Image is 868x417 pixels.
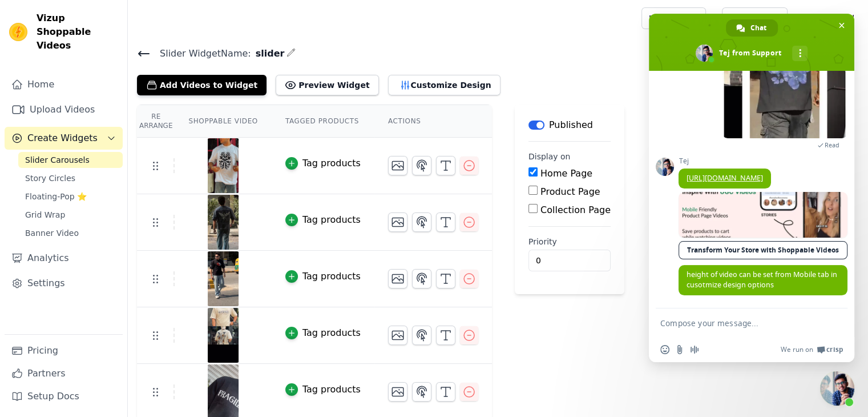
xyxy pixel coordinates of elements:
div: Tag products [302,270,361,283]
span: Slider Carousels [25,154,90,166]
img: vizup-images-2023.png [207,138,239,193]
p: Nosward [815,8,859,29]
button: Tag products [285,213,361,227]
label: Product Page [540,186,600,197]
th: Tagged Products [272,105,374,138]
button: Change Thumbnail [388,326,407,345]
p: Published [549,118,593,132]
textarea: Compose your message... [660,318,818,328]
a: Partners [5,362,123,385]
div: Tag products [302,326,361,340]
div: More channels [792,46,808,61]
a: Transform Your Store with Shoppable Videos [679,241,847,259]
a: [URL][DOMAIN_NAME] [687,173,763,183]
div: Tag products [302,383,361,396]
img: Vizup [9,23,27,41]
span: Vizup Shoppable Videos [37,11,118,53]
span: Send a file [675,345,684,354]
span: Story Circles [25,173,75,184]
a: Book Demo [722,7,788,29]
span: Close chat [835,19,847,31]
button: Preview Widget [276,75,378,95]
a: Upload Videos [5,98,123,121]
button: Customize Design [388,75,500,95]
a: Analytics [5,247,123,270]
a: Floating-Pop ⭐ [18,189,123,205]
img: vizup-images-bf70.png [207,308,239,363]
button: Tag products [285,270,361,283]
a: Help Setup [641,7,706,29]
a: Setup Docs [5,385,123,408]
a: Slider Carousels [18,152,123,168]
span: Floating-Pop ⭐ [25,191,87,202]
span: Create Widgets [27,131,98,145]
th: Shoppable Video [175,105,271,138]
text: N [802,13,810,24]
div: Tag products [302,213,361,227]
span: slider [251,47,285,61]
button: Change Thumbnail [388,382,407,402]
button: Change Thumbnail [388,269,407,288]
th: Actions [374,105,492,138]
button: Tag products [285,326,361,340]
label: Home Page [540,168,592,179]
button: Add Videos to Widget [137,75,267,95]
div: Tag products [302,157,361,170]
button: Tag products [285,157,361,170]
div: Chat [726,19,778,37]
button: N Nosward [797,8,859,29]
span: Read [825,141,839,149]
a: Grid Wrap [18,207,123,223]
span: Chat [750,19,766,37]
button: Change Thumbnail [388,212,407,232]
th: Re Arrange [137,105,175,138]
span: Banner Video [25,227,79,239]
span: Audio message [690,345,699,354]
img: vizup-images-81dc.png [207,195,239,250]
label: Priority [528,236,611,247]
div: Edit Name [286,46,296,61]
a: Banner Video [18,225,123,241]
span: Slider Widget Name: [151,47,251,61]
label: Collection Page [540,205,611,215]
button: Tag products [285,383,361,396]
span: height of video can be set from Mobile tab in cusotmize design options [687,270,837,290]
a: Pricing [5,339,123,362]
span: Insert an emoji [660,345,669,354]
button: Create Widgets [5,127,123,150]
span: We run on [781,345,813,354]
img: vizup-images-f0ae.png [207,251,239,306]
legend: Display on [528,151,571,162]
span: Crisp [826,345,843,354]
a: Story Circles [18,170,123,186]
a: We run onCrisp [781,345,843,354]
a: Settings [5,272,123,295]
div: Close chat [820,371,854,406]
span: Grid Wrap [25,209,65,220]
span: Tej [679,157,847,165]
button: Change Thumbnail [388,156,407,175]
a: Home [5,73,123,96]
